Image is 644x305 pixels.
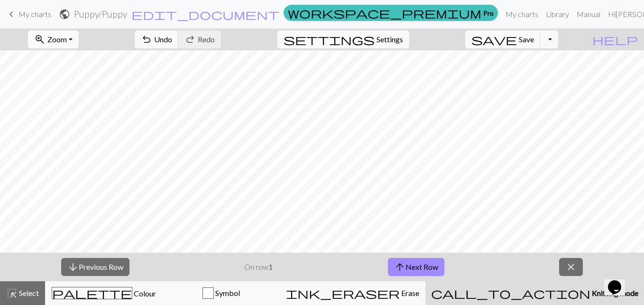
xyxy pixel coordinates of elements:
button: Knitting mode [425,281,644,305]
button: Zoom [28,30,79,48]
strong: 1 [268,262,273,271]
button: Undo [135,30,179,48]
span: Knitting mode [590,288,638,297]
i: Settings [284,34,375,45]
span: Colour [132,289,156,298]
h2: Puppy / Puppy [74,9,127,19]
a: My charts [502,5,542,24]
span: settings [284,33,375,46]
button: Save [465,30,541,48]
button: Next Row [388,258,444,276]
span: workspace_premium [288,6,481,19]
span: Symbol [214,288,240,297]
span: Zoom [47,35,67,44]
button: Symbol [163,281,280,305]
span: Select [18,288,39,297]
span: Undo [154,35,172,44]
span: keyboard_arrow_left [6,8,17,21]
span: call_to_action [431,286,590,300]
button: Colour [45,281,163,305]
span: Settings [377,34,403,45]
a: My charts [6,6,51,22]
span: arrow_upward [394,260,405,274]
iframe: chat widget [604,267,635,295]
span: arrow_downward [67,260,79,274]
span: palette [52,286,132,300]
span: Erase [400,288,419,297]
a: Manual [573,5,604,24]
span: highlight_alt [6,286,18,300]
span: ink_eraser [286,286,400,300]
span: zoom_in [34,33,46,46]
a: Pro [284,5,498,21]
span: help [592,33,638,46]
span: public [59,8,70,21]
span: My charts [18,10,51,19]
span: undo [141,33,152,46]
span: Save [519,35,534,44]
span: save [471,33,517,46]
p: On row [244,261,273,273]
button: Previous Row [61,258,129,276]
button: Erase [280,281,425,305]
a: Library [542,5,573,24]
span: close [565,260,577,274]
span: edit_document [131,8,279,21]
button: SettingsSettings [277,30,409,48]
